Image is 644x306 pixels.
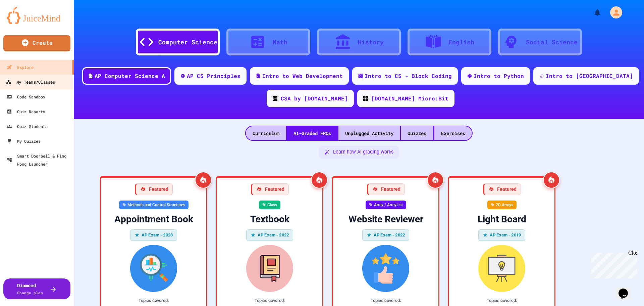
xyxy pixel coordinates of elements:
div: Intro to CS - Block Coding [365,72,452,80]
span: Change plan [17,290,43,295]
div: Intro to Python [474,72,524,80]
div: My Quizzes [7,137,41,145]
div: AP Exam - 2022 [362,229,409,241]
img: Light Board [454,245,549,292]
div: Textbook [222,213,317,225]
iframe: chat widget [616,279,637,299]
div: Featured [251,183,289,195]
div: Light Board [454,213,549,225]
div: Computer Science [158,38,217,47]
img: Textbook [222,245,317,292]
div: Exercises [434,126,472,140]
div: Array / ArrayList [366,201,406,209]
div: Chat with us now!Close [3,3,46,43]
div: My Account [603,5,624,20]
div: Website Reviewer [338,213,433,225]
div: Featured [483,183,521,195]
iframe: chat widget [588,250,637,278]
img: Website Reviewer [338,245,433,292]
div: Smart Doorbell & Ping Pong Launcher [7,152,71,168]
div: CSA by [DOMAIN_NAME] [281,94,348,102]
div: My Notifications [581,7,603,18]
div: Code Sandbox [7,93,45,101]
div: AP Exam - 2023 [130,229,177,241]
div: Methods and Control Structures [119,201,189,209]
div: Math [273,38,287,47]
div: Class [259,201,280,209]
div: Topics covered: [106,297,201,304]
div: Quiz Reports [7,107,45,116]
div: Intro to [GEOGRAPHIC_DATA] [546,72,633,80]
div: English [448,38,474,47]
button: DiamondChange plan [3,278,70,299]
div: AP Exam - 2022 [246,229,293,241]
div: Appointment Book [106,213,201,225]
div: Curriculum [246,126,286,140]
div: History [358,38,384,47]
div: Featured [135,183,173,195]
div: Quiz Students [7,122,48,130]
a: Create [3,35,70,51]
img: CODE_logo_RGB.png [273,96,277,101]
div: Topics covered: [454,297,549,304]
div: 2D Arrays [487,201,517,209]
div: AP Computer Science A [95,72,165,80]
span: Learn how AI grading works [333,148,393,156]
div: Unplugged Activity [338,126,400,140]
img: logo-orange.svg [7,7,67,24]
div: [DOMAIN_NAME] Micro:Bit [371,94,448,102]
img: CODE_logo_RGB.png [363,96,368,101]
div: Featured [367,183,405,195]
div: Social Science [526,38,578,47]
div: Explore [7,63,34,71]
div: My Teams/Classes [6,78,55,86]
div: Intro to Web Development [262,72,343,80]
div: Diamond [17,282,43,296]
div: Quizzes [401,126,433,140]
div: AI-Graded FRQs [287,126,338,140]
div: Topics covered: [222,297,317,304]
img: Appointment Book [106,245,201,292]
div: AP CS Principles [187,72,240,80]
div: AP Exam - 2019 [478,229,525,241]
div: Topics covered: [338,297,433,304]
